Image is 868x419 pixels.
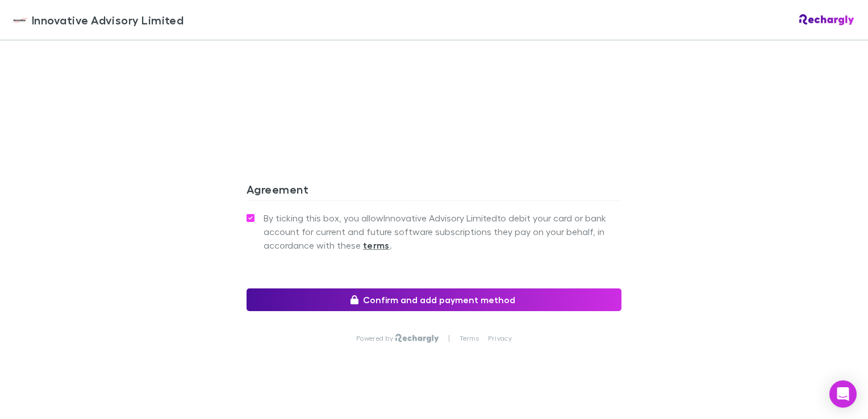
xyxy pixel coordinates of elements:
h3: Agreement [247,182,621,200]
p: | [448,334,450,343]
span: Innovative Advisory Limited [32,11,183,28]
div: Open Intercom Messenger [829,380,857,408]
img: Rechargly Logo [395,334,439,343]
img: Innovative Advisory Limited's Logo [14,13,27,27]
img: Rechargly Logo [799,14,854,26]
p: Powered by [356,334,395,343]
a: Terms [460,334,479,343]
button: Confirm and add payment method [247,288,621,311]
span: By ticking this box, you allow Innovative Advisory Limited to debit your card or bank account for... [264,211,621,252]
strong: terms [363,240,390,251]
a: Privacy [488,334,512,343]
